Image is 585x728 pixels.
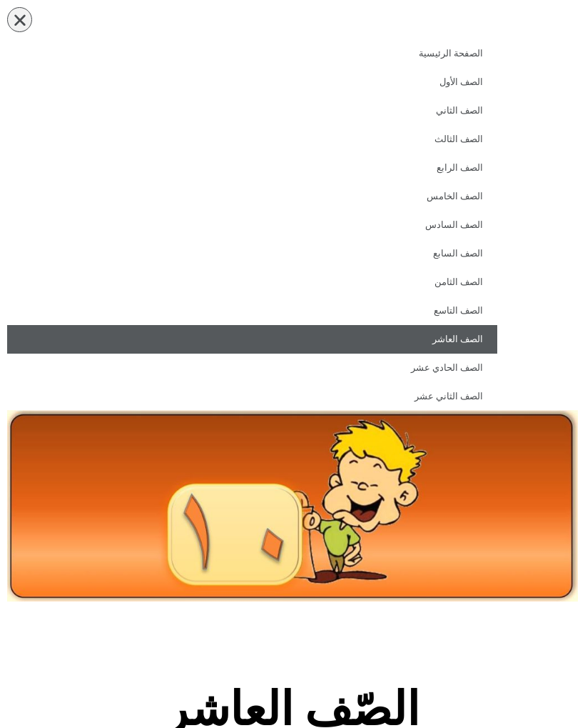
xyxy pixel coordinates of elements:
a: الصف الثاني [7,96,497,125]
a: الصف الأول [7,68,497,96]
a: الصف الحادي عشر [7,354,497,382]
a: الصف الثاني عشر [7,382,497,411]
a: الصف السابع [7,239,497,268]
a: الصف الخامس [7,182,497,211]
a: الصفحة الرئيسية [7,39,497,68]
a: الصف الثالث [7,125,497,154]
div: כפתור פתיחת תפריט [7,7,32,32]
a: الصف التاسع [7,296,497,325]
a: الصف السادس [7,211,497,239]
a: الصف العاشر [7,325,497,354]
a: الصف الرابع [7,154,497,182]
a: الصف الثامن [7,268,497,296]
